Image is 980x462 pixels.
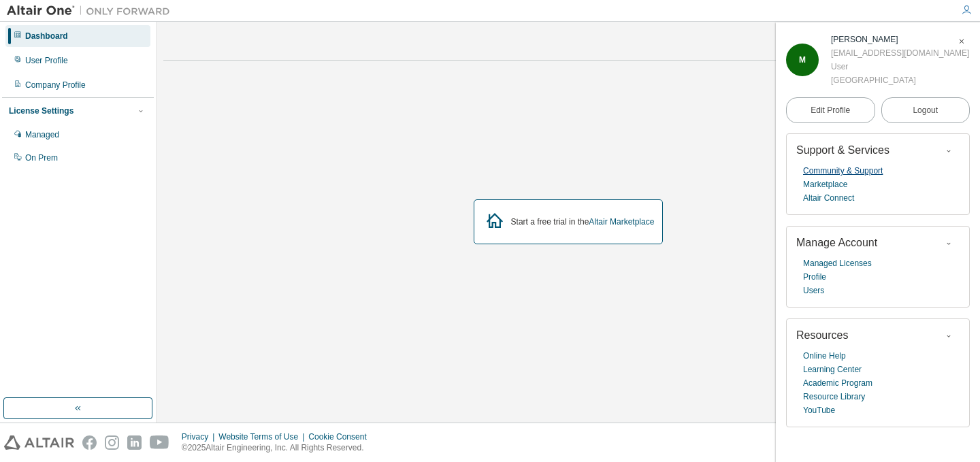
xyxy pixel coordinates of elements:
div: [GEOGRAPHIC_DATA] [831,73,969,87]
div: License Settings [9,105,73,116]
p: © 2025 Altair Engineering, Inc. All Rights Reserved. [182,442,375,454]
div: User [831,60,969,73]
span: Support & Services [796,144,889,156]
div: User Profile [25,55,68,66]
div: Company Profile [25,80,86,90]
a: Resource Library [803,390,865,403]
div: Cookie Consent [308,431,374,442]
div: Manuel Valenzuela [831,33,969,46]
a: Marketplace [803,178,847,191]
a: Online Help [803,349,846,363]
span: Logout [913,103,938,117]
img: Altair One [7,4,177,18]
a: Learning Center [803,363,862,376]
img: linkedin.svg [127,435,142,450]
div: Privacy [182,431,218,442]
a: Altair Marketplace [589,217,654,227]
a: Community & Support [803,164,883,178]
div: On Prem [25,152,58,163]
img: youtube.svg [150,435,169,450]
div: Website Terms of Use [218,431,308,442]
button: Logout [881,97,970,123]
div: Dashboard [25,31,68,42]
a: Profile [803,270,826,284]
a: Altair Connect [803,191,854,205]
img: facebook.svg [82,435,97,450]
img: altair_logo.svg [4,435,74,450]
span: Resources [796,329,848,341]
a: YouTube [803,403,835,417]
div: [EMAIL_ADDRESS][DOMAIN_NAME] [831,46,969,60]
a: Edit Profile [786,97,875,123]
a: Users [803,284,824,297]
img: instagram.svg [105,435,119,450]
span: Manage Account [796,237,877,248]
a: Managed Licenses [803,257,872,270]
span: Edit Profile [811,105,850,116]
div: Start a free trial in the [511,216,655,227]
div: Managed [25,129,59,140]
span: M [799,55,806,65]
a: Academic Program [803,376,872,390]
